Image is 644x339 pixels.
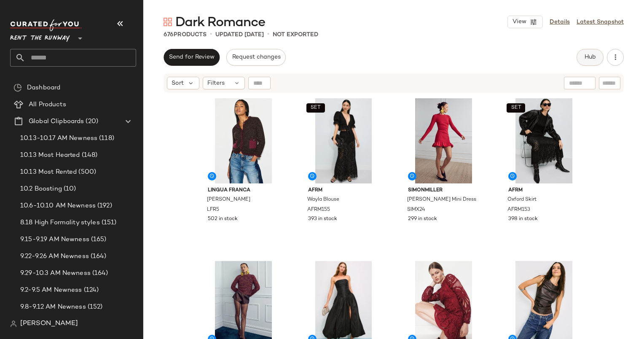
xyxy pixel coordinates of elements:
span: 502 in stock [208,215,238,223]
span: Dashboard [27,83,60,93]
img: AFRM155.jpg [301,98,386,183]
span: 10.13-10.17 AM Newness [20,134,97,143]
button: SET [306,103,325,113]
span: SIMONMILLER [408,187,479,194]
img: svg%3e [13,83,22,92]
span: SIMX24 [407,206,425,214]
span: Request changes [231,54,280,61]
span: • [267,30,269,40]
span: (10) [62,184,76,194]
span: AFRM [508,187,580,194]
span: 10.6-10.10 AM Newness [20,201,96,211]
span: Send for Review [169,54,215,61]
span: (118) [97,134,114,143]
span: (164) [91,269,108,278]
button: SET [507,103,525,113]
span: Dark Romance [175,14,265,31]
p: Not Exported [273,30,318,39]
span: 393 in stock [308,215,337,223]
span: (148) [80,151,98,160]
span: 299 in stock [408,215,437,223]
img: svg%3e [10,320,17,327]
p: updated [DATE] [215,30,264,39]
button: Send for Review [164,49,220,66]
span: SET [310,105,321,111]
span: (192) [96,201,112,211]
img: AFRM153.jpg [502,98,586,183]
span: [PERSON_NAME] [20,319,78,329]
div: Products [164,30,207,39]
button: Request changes [226,49,285,66]
span: AFRM [308,187,379,194]
span: 9.22-9.26 AM Newness [20,252,89,261]
span: 9.29-10.3 AM Newness [20,269,91,278]
span: (124) [82,285,99,295]
img: SIMX24.jpg [401,98,486,183]
a: Latest Snapshot [577,18,624,27]
span: [PERSON_NAME] [207,196,250,204]
button: View [507,16,543,28]
span: • [210,30,212,40]
span: Hub [584,54,596,61]
span: AFRM155 [307,206,330,214]
span: 10.2 Boosting [20,184,62,194]
span: View [512,19,526,25]
span: (165) [89,235,107,245]
span: Lingua Franca [208,187,279,194]
span: Wayla Blouse [307,196,339,204]
span: (151) [100,218,117,228]
span: 9.8-9.12 AM Newness [20,302,86,312]
span: Sort [172,79,184,88]
span: 676 [164,32,174,38]
span: (500) [77,167,96,177]
span: 9.15-9.19 AM Newness [20,235,89,245]
span: 10.13 Most Rented [20,167,77,177]
img: svg%3e [164,18,172,26]
span: 9.2-9.5 AM Newness [20,285,82,295]
span: All Products [29,100,66,110]
span: Filters [207,79,225,88]
span: Global Clipboards [29,117,84,126]
span: Oxford Skirt [507,196,537,204]
a: Details [550,18,570,27]
span: Rent the Runway [10,29,70,44]
span: AFRM153 [507,206,530,214]
span: LFR5 [207,206,219,214]
span: (164) [89,252,107,261]
button: Hub [577,49,604,66]
img: LFR5.jpg [201,98,286,183]
img: cfy_white_logo.C9jOOHJF.svg [10,19,82,31]
span: 10.13 Most Hearted [20,151,80,160]
span: (20) [84,117,98,126]
span: 8.18 High Formality styles [20,218,100,228]
span: [PERSON_NAME] Mini Dress [407,196,476,204]
span: SET [510,105,521,111]
span: (152) [86,302,103,312]
span: 398 in stock [508,215,538,223]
